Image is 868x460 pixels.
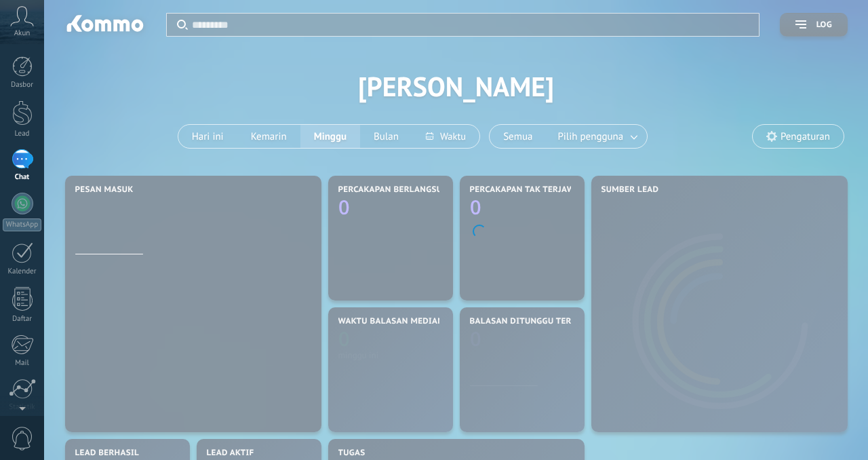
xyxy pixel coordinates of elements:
div: Kalender [3,267,42,276]
div: Daftar [3,315,42,324]
div: WhatsApp [3,218,41,231]
div: Chat [3,173,42,182]
div: Lead [3,130,42,138]
div: Dasbor [3,81,42,90]
span: Akun [14,29,31,38]
div: Mail [3,359,42,368]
